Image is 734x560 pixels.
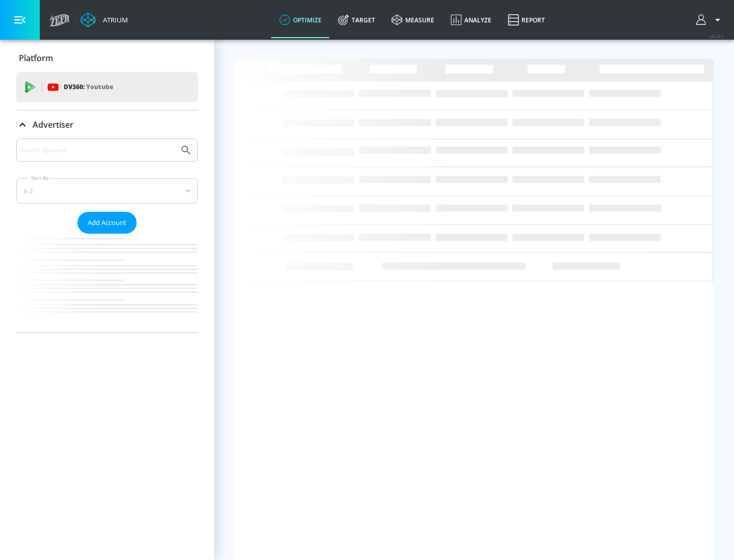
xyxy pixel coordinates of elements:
[20,144,175,157] input: Search by name
[81,12,128,27] a: Atrium
[330,2,383,38] a: Target
[77,212,137,234] button: Add Account
[16,44,198,72] div: Platform
[16,178,198,204] div: A-Z
[19,52,53,64] p: Platform
[383,2,442,38] a: measure
[500,2,553,38] a: Report
[33,119,73,130] p: Advertiser
[16,72,198,102] div: DV360: Youtube
[86,81,113,92] p: Youtube
[64,81,113,93] p: DV360:
[29,175,51,181] label: Sort By
[99,15,128,24] div: Atrium
[271,2,330,38] a: optimize
[88,217,126,229] span: Add Account
[442,2,500,38] a: Analyze
[16,138,198,332] div: Advertiser
[16,234,198,332] nav: list of Advertiser
[16,110,198,139] div: Advertiser
[710,34,724,39] span: v 4.24.0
